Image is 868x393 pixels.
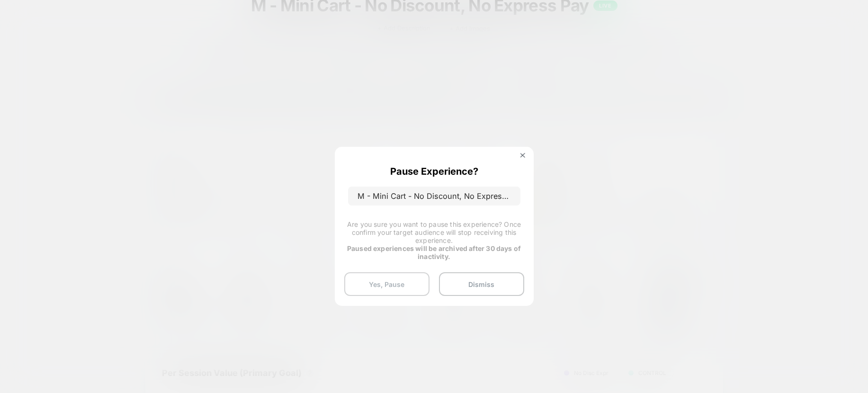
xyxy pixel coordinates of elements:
[439,272,524,296] button: Dismiss
[344,272,430,296] button: Yes, Pause
[390,166,478,177] p: Pause Experience?
[347,244,521,260] strong: Paused experiences will be archived after 30 days of inactivity.
[348,187,520,205] p: M - Mini Cart - No Discount, No Express Pay
[520,153,525,158] img: close
[347,220,521,244] span: Are you sure you want to pause this experience? Once confirm your target audience will stop recei...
